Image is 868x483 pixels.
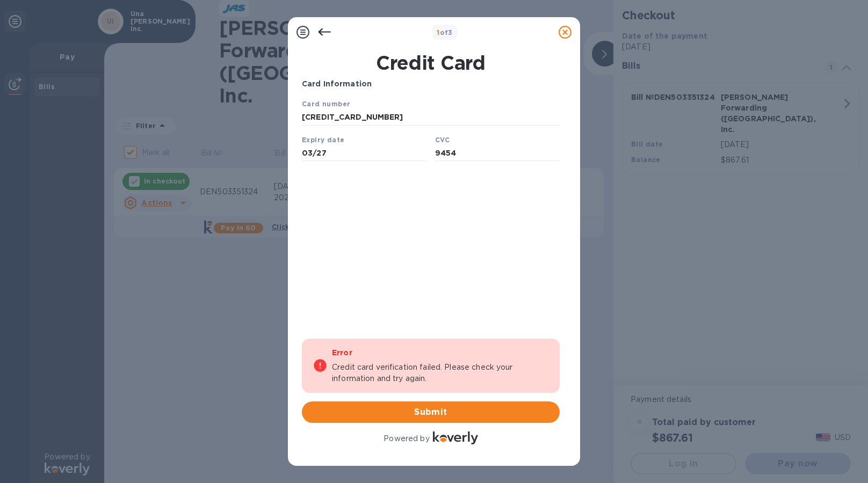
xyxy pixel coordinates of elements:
iframe: Your browser does not support iframes [302,98,560,162]
span: Submit [310,406,551,419]
p: Powered by [384,433,429,444]
b: of 3 [437,28,453,36]
b: Error [332,348,352,357]
button: Submit [302,401,560,423]
p: Credit card verification failed. Please check your information and try again. [332,362,549,384]
span: 1 [437,28,439,36]
b: Card Information [302,79,372,88]
img: Logo [433,431,478,444]
h1: Credit Card [298,52,564,74]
